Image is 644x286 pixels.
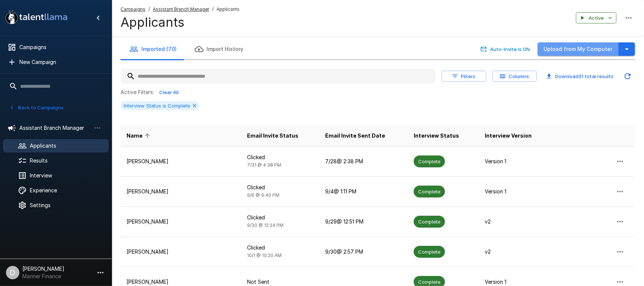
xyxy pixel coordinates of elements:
[414,158,445,165] span: Complete
[126,188,235,195] p: [PERSON_NAME]
[319,206,408,237] td: 9/29 @ 12:51 PM
[492,71,537,82] button: Columns
[538,42,619,56] button: Upload from My Computer
[121,89,154,96] p: Active Filters:
[485,278,545,286] p: Version 1
[217,6,240,13] span: Applicants
[126,278,235,286] p: [PERSON_NAME]
[485,131,532,140] span: Interview Version
[485,158,545,165] p: Version 1
[121,39,186,60] button: Imported (70)
[148,6,150,13] span: /
[319,146,408,176] td: 7/28 @ 2:38 PM
[319,176,408,206] td: 9/4 @ 1:11 PM
[479,44,532,55] button: Auto-Invite is ON
[485,248,545,256] p: v2
[442,71,486,82] button: Filters
[121,15,240,30] h4: Applicants
[247,253,282,258] span: 10/1 @ 10:20 AM
[247,184,313,191] p: Clicked
[247,244,313,251] p: Clicked
[414,248,445,256] span: Complete
[414,218,445,225] span: Complete
[414,188,445,195] span: Complete
[485,188,545,195] p: Version 1
[126,158,235,165] p: [PERSON_NAME]
[247,278,313,286] p: Not Sent
[247,192,279,198] span: 9/6 @ 9:40 PM
[126,131,152,140] span: Name
[247,214,313,221] p: Clicked
[620,69,635,84] button: Updated Today - 2:30 PM
[121,103,193,109] span: Interview Status is Complete
[212,6,214,13] span: /
[247,131,298,140] span: Email Invite Status
[319,237,408,267] td: 9/30 @ 2:57 PM
[157,87,181,98] button: Clear All
[325,131,385,140] span: Email Invite Sent Date
[126,248,235,256] p: [PERSON_NAME]
[414,131,459,140] span: Interview Status
[576,12,616,24] button: Active
[247,154,313,161] p: Clicked
[153,6,209,12] u: Assistant Branch Manager
[186,39,252,60] button: Import History
[247,162,281,168] span: 7/31 @ 4:38 PM
[121,101,199,110] div: Interview Status is Complete
[485,218,545,225] p: v2
[414,279,445,286] span: Complete
[247,222,283,228] span: 9/30 @ 12:24 PM
[121,6,145,12] u: Campaigns
[126,218,235,225] p: [PERSON_NAME]
[543,71,617,82] button: Download31 total results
